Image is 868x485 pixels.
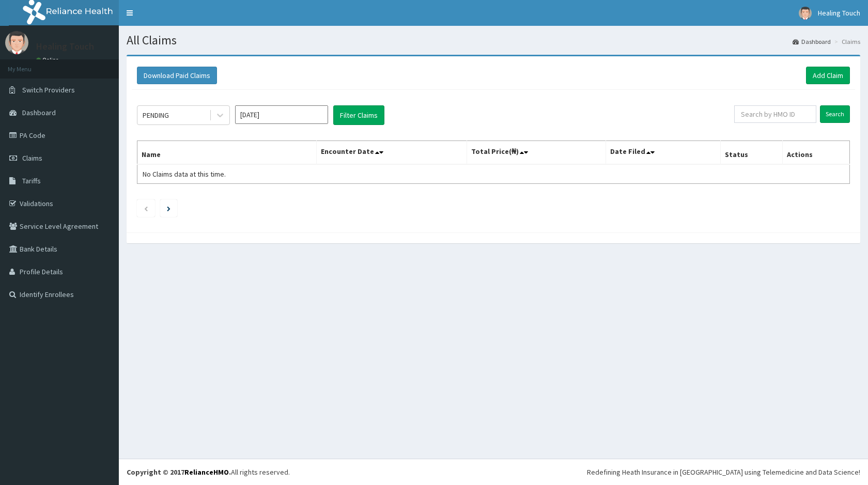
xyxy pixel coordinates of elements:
input: Search [820,105,850,123]
li: Claims [832,37,860,46]
div: PENDING [143,110,169,120]
th: Date Filed [606,141,721,165]
th: Name [137,141,317,165]
img: User Image [5,31,28,54]
span: Dashboard [22,108,56,117]
a: RelianceHMO [184,467,229,477]
img: User Image [799,7,812,20]
th: Encounter Date [317,141,467,165]
span: Claims [22,153,42,163]
span: Switch Providers [22,85,75,95]
input: Select Month and Year [235,105,328,124]
strong: Copyright © 2017 . [127,467,231,477]
a: Online [36,56,61,64]
a: Add Claim [806,67,850,84]
th: Actions [783,141,850,165]
footer: All rights reserved. [119,459,868,485]
a: Next page [167,204,171,213]
input: Search by HMO ID [734,105,816,123]
a: Dashboard [793,37,831,46]
h1: All Claims [127,34,860,47]
a: Previous page [144,204,148,213]
button: Download Paid Claims [137,67,217,84]
th: Status [721,141,783,165]
span: Tariffs [22,176,41,185]
p: Healing Touch [36,42,94,51]
th: Total Price(₦) [467,141,606,165]
button: Filter Claims [333,105,384,125]
span: Healing Touch [818,8,860,18]
div: Redefining Heath Insurance in [GEOGRAPHIC_DATA] using Telemedicine and Data Science! [587,467,860,477]
span: No Claims data at this time. [143,169,226,179]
